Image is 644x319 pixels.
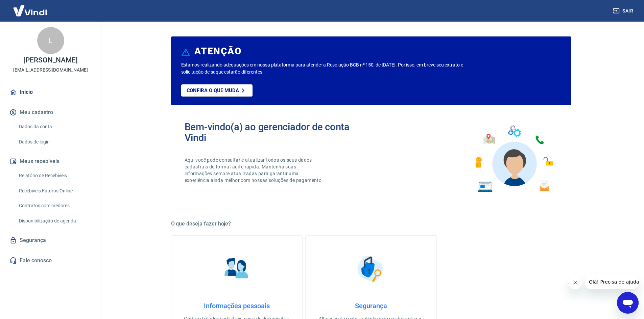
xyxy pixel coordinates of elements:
[585,274,639,289] iframe: Mensagem da empresa
[8,105,93,120] button: Meu cadastro
[16,120,93,134] a: Dados da conta
[16,214,93,228] a: Disponibilização de agenda
[37,27,64,54] div: L
[16,169,93,183] a: Relatório de Recebíveis
[194,48,241,55] h6: ATENÇÃO
[23,57,77,64] p: [PERSON_NAME]
[185,122,371,143] h2: Bem-vindo(a) ao gerenciador de conta Vindi
[13,67,88,74] p: [EMAIL_ADDRESS][DOMAIN_NAME]
[16,135,93,149] a: Dados de login
[8,233,93,248] a: Segurança
[16,199,93,213] a: Contratos com credores
[181,61,485,76] p: Estamos realizando adequações em nossa plataforma para atender a Resolução BCB nº 150, de [DATE]....
[187,87,239,94] p: Confira o que muda
[354,252,388,286] img: Segurança
[8,154,93,169] button: Meus recebíveis
[8,0,52,21] img: Vindi
[469,122,558,196] img: Imagem de um avatar masculino com diversos icones exemplificando as funcionalidades do gerenciado...
[16,184,93,198] a: Recebíveis Futuros Online
[181,84,253,97] a: Confira o que muda
[316,302,426,310] h4: Segurança
[569,276,582,289] iframe: Fechar mensagem
[185,157,325,184] p: Aqui você pode consultar e atualizar todos os seus dados cadastrais de forma fácil e rápida. Mant...
[8,253,93,268] a: Fale conosco
[220,252,254,286] img: Informações pessoais
[8,85,93,100] a: Início
[182,302,291,310] h4: Informações pessoais
[171,220,571,227] h5: O que deseja fazer hoje?
[4,5,57,10] span: Olá! Precisa de ajuda?
[612,5,636,17] button: Sair
[617,292,639,314] iframe: Botão para abrir a janela de mensagens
